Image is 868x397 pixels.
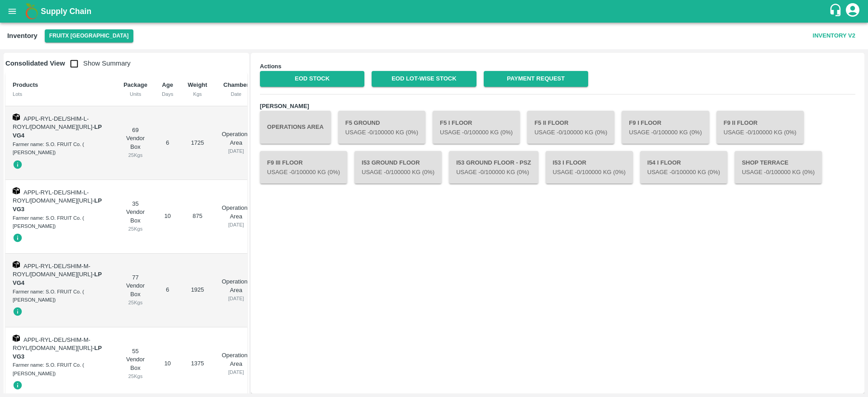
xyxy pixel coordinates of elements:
[260,63,282,70] b: Actions
[2,1,23,22] button: open drawer
[13,123,102,139] span: -
[13,263,92,278] span: APPL-RYL-DEL/SHIM-M-ROYL/[DOMAIN_NAME][URL]
[13,261,20,268] img: box
[191,139,204,146] span: 1725
[7,32,38,39] b: Inventory
[191,360,204,367] span: 1375
[267,168,340,177] p: Usage - 0 /100000 Kg (0%)
[123,81,147,88] b: Package
[193,213,203,219] span: 875
[123,90,147,98] div: Units
[440,128,513,137] p: Usage - 0 /100000 Kg (0%)
[222,90,250,98] div: Date
[13,90,109,98] div: Lots
[5,60,65,67] b: Consolidated View
[260,151,347,184] button: F9 III FloorUsage -0/100000 Kg (0%)
[155,106,180,180] td: 6
[13,197,102,213] span: -
[123,274,147,307] div: 77 Vendor Box
[222,351,250,368] p: Operations Area
[41,7,91,16] b: Supply Chain
[41,5,829,18] a: Supply Chain
[23,2,41,20] img: logo
[123,298,147,307] div: 25 Kgs
[13,214,109,231] div: Farmer name: S.O. FRUIT Co. ( [PERSON_NAME])
[222,147,250,155] div: [DATE]
[65,60,131,67] span: Show Summary
[123,126,147,160] div: 69 Vendor Box
[546,151,633,184] button: I53 I FloorUsage -0/100000 Kg (0%)
[222,278,250,294] p: Operations Area
[188,81,207,88] b: Weight
[13,123,102,139] strong: LP VG4
[123,151,147,159] div: 25 Kgs
[829,3,844,19] div: customer-support
[13,113,20,121] img: box
[13,345,102,360] strong: LP VG3
[13,288,109,304] div: Farmer name: S.O. FRUIT Co. ( [PERSON_NAME])
[647,168,720,177] p: Usage - 0 /100000 Kg (0%)
[742,168,815,177] p: Usage - 0 /100000 Kg (0%)
[844,2,861,21] div: account of current user
[724,128,797,137] p: Usage - 0 /100000 Kg (0%)
[433,111,520,143] button: F5 I FloorUsage -0/100000 Kg (0%)
[123,347,147,381] div: 55 Vendor Box
[13,187,20,194] img: box
[223,81,249,88] b: Chamber
[372,71,476,87] a: EOD Lot-wise Stock
[629,128,702,137] p: Usage - 0 /100000 Kg (0%)
[484,71,588,87] a: Payment Request
[735,151,822,184] button: Shop TerraceUsage -0/100000 Kg (0%)
[123,200,147,233] div: 35 Vendor Box
[809,28,859,44] button: Inventory V2
[162,81,173,88] b: Age
[123,225,147,233] div: 25 Kgs
[345,128,418,137] p: Usage - 0 /100000 Kg (0%)
[553,168,626,177] p: Usage - 0 /100000 Kg (0%)
[45,29,133,43] button: Select DC
[222,204,250,221] p: Operations Area
[13,81,38,88] b: Products
[13,140,109,157] div: Farmer name: S.O. FRUIT Co. ( [PERSON_NAME])
[622,111,709,143] button: F9 I FloorUsage -0/100000 Kg (0%)
[222,368,250,376] div: [DATE]
[222,221,250,229] div: [DATE]
[260,71,364,87] a: EOD Stock
[354,151,442,184] button: I53 Ground FloorUsage -0/100000 Kg (0%)
[527,111,614,143] button: F5 II FloorUsage -0/100000 Kg (0%)
[456,168,531,177] p: Usage - 0 /100000 Kg (0%)
[188,90,207,98] div: Kgs
[449,151,538,184] button: I53 Ground Floor - PSZUsage -0/100000 Kg (0%)
[338,111,425,143] button: F5 GroundUsage -0/100000 Kg (0%)
[13,271,102,286] strong: LP VG4
[13,335,20,342] img: box
[717,111,804,143] button: F9 II FloorUsage -0/100000 Kg (0%)
[640,151,727,184] button: I54 I FloorUsage -0/100000 Kg (0%)
[13,336,92,352] span: APPL-RYL-DEL/SHIM-M-ROYL/[DOMAIN_NAME][URL]
[13,345,102,360] span: -
[155,254,180,327] td: 6
[13,189,92,204] span: APPL-RYL-DEL/SHIM-L-ROYL/[DOMAIN_NAME][URL]
[13,271,102,286] span: -
[13,115,92,131] span: APPL-RYL-DEL/SHIM-L-ROYL/[DOMAIN_NAME][URL]
[155,180,180,254] td: 10
[222,294,250,302] div: [DATE]
[13,197,102,213] strong: LP VG3
[162,90,173,98] div: Days
[362,168,434,177] p: Usage - 0 /100000 Kg (0%)
[260,103,309,109] b: [PERSON_NAME]
[13,361,109,378] div: Farmer name: S.O. FRUIT Co. ( [PERSON_NAME])
[534,128,607,137] p: Usage - 0 /100000 Kg (0%)
[260,111,331,143] button: Operations Area
[222,130,250,147] p: Operations Area
[123,372,147,380] div: 25 Kgs
[191,286,204,293] span: 1925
